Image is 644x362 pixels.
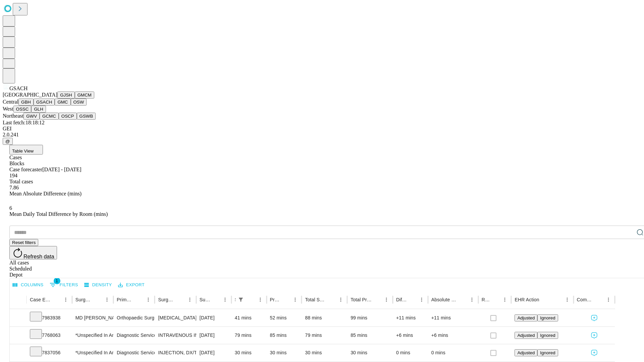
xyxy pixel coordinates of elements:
div: 79 mins [305,327,344,344]
span: [DATE] - [DATE] [42,167,81,172]
div: 2.0.241 [3,132,641,138]
button: OSCP [59,113,77,120]
div: Difference [396,297,407,302]
div: 1 active filter [236,295,246,304]
span: Refresh data [23,254,54,259]
div: 7983938 [30,309,69,326]
button: GMC [55,99,70,106]
span: Table View [12,148,34,154]
div: 0 mins [396,344,425,361]
div: +11 mins [431,309,475,326]
span: [GEOGRAPHIC_DATA] [3,92,57,98]
button: Select columns [11,280,45,290]
span: 6 [9,205,12,211]
span: 7.86 [9,185,19,190]
span: GSACH [9,85,28,91]
button: Ignored [537,314,558,321]
div: 30 mins [305,344,344,361]
span: Adjusted [517,333,535,338]
button: Menu [290,295,300,304]
span: Total cases [9,179,33,184]
div: INJECTION, DX/TX/PROPHYLAXIS, IM OR SUBQ [158,344,193,361]
div: 30 mins [270,344,299,361]
button: @ [3,138,13,145]
button: Menu [256,295,265,304]
button: Menu [144,295,153,304]
button: GCMC [40,113,59,120]
button: Sort [52,295,61,304]
div: MD [PERSON_NAME] [75,309,110,326]
button: GSACH [34,99,55,106]
div: Diagnostic Service [117,327,151,344]
div: 7768063 [30,327,69,344]
button: Menu [185,295,195,304]
div: Surgery Name [158,297,175,302]
div: +6 mins [396,327,425,344]
span: Case forecaster [9,167,42,172]
div: Surgeon Name [75,297,92,302]
button: Sort [134,295,144,304]
button: Menu [417,295,426,304]
span: Ignored [540,350,555,355]
div: 85 mins [351,327,389,344]
span: Mean Absolute Difference (mins) [9,191,82,196]
button: Menu [336,295,345,304]
div: *Unspecified In And Out Surgery Gmc [75,344,110,361]
span: Ignored [540,333,555,338]
button: Adjusted [515,332,537,339]
span: Central [3,99,18,105]
div: Absolute Difference [431,297,457,302]
span: Adjusted [517,315,535,320]
button: Sort [281,295,290,304]
button: Sort [540,295,549,304]
button: OSW [71,99,87,106]
div: 88 mins [305,309,344,326]
div: 30 mins [235,344,263,361]
div: Total Predicted Duration [351,297,372,302]
button: Sort [327,295,336,304]
button: GJSH [57,92,75,99]
button: Sort [408,295,417,304]
button: Ignored [537,332,558,339]
button: Expand [13,347,23,359]
div: [DATE] [200,309,228,326]
button: Adjusted [515,314,537,321]
button: Sort [594,295,604,304]
div: Primary Service [117,297,133,302]
span: Reset filters [12,240,36,245]
button: Sort [458,295,467,304]
div: INTRAVENOUS INFUSION, FOR THERAPY, PROPHYLAXIS, OR DIAGNOSIS; INITIAL, UP TO 1 HOUR [158,327,193,344]
button: Export [116,280,146,290]
button: OSSC [13,106,32,113]
button: Sort [176,295,185,304]
button: Show filters [48,280,80,290]
div: Orthopaedic Surgery [117,309,151,326]
div: GEI [3,126,641,132]
div: Scheduled In Room Duration [235,297,235,302]
span: Northeast [3,113,23,119]
button: Sort [246,295,256,304]
span: @ [5,139,10,144]
button: Table View [9,145,43,155]
button: GBH [18,99,34,106]
div: +6 mins [431,327,475,344]
button: Menu [220,295,230,304]
div: EHR Action [515,297,539,302]
button: Expand [13,312,23,324]
div: 7837056 [30,344,69,361]
div: +11 mins [396,309,425,326]
div: *Unspecified In And Out Surgery Gmc [75,327,110,344]
span: Mean Daily Total Difference by Room (mins) [9,211,108,217]
button: Menu [500,295,509,304]
button: Sort [93,295,102,304]
div: [MEDICAL_DATA] [MEDICAL_DATA] FOOT [158,309,193,326]
div: Case Epic Id [30,297,51,302]
div: 79 mins [235,327,263,344]
button: GWV [23,113,40,120]
button: Density [83,280,114,290]
button: Expand [13,330,23,342]
span: West [3,106,13,112]
div: 0 mins [431,344,475,361]
div: Total Scheduled Duration [305,297,326,302]
span: Last fetch: 18:18:12 [3,120,45,125]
